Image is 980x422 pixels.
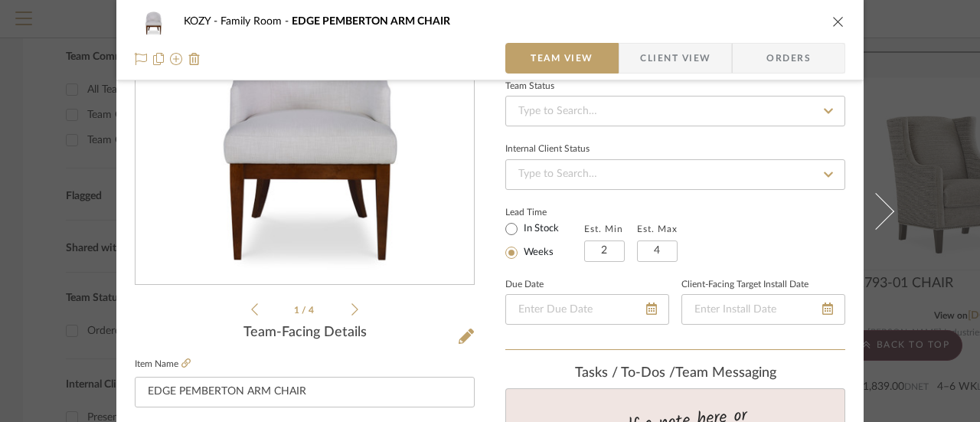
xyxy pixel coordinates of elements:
div: Team Status [505,83,554,90]
label: Lead Time [505,205,584,219]
span: 4 [309,306,316,315]
div: Internal Client Status [505,146,590,153]
input: Type to Search… [505,96,845,126]
input: Enter Due Date [505,294,669,325]
span: 1 [294,306,302,315]
span: / [302,306,309,315]
span: Tasks / To-Dos / [575,366,675,380]
label: Est. Min [584,224,623,234]
img: Remove from project [188,53,201,65]
button: close [831,15,845,28]
label: Weeks [521,246,554,260]
input: Type to Search… [505,159,845,190]
span: Family Room [220,16,292,27]
label: Due Date [505,281,544,289]
span: EDGE PEMBERTON ARM CHAIR [292,16,450,27]
mat-radio-group: Select item type [505,219,584,262]
span: Client View [640,43,710,74]
label: Item Name [135,358,191,371]
span: Team View [531,43,593,74]
img: e134ea98-3f41-4127-a0a5-dfb89ae900a5_48x40.jpg [135,6,171,37]
input: Enter Install Date [681,294,845,325]
label: Est. Max [637,224,678,234]
span: KOZY [184,16,220,27]
label: Client-Facing Target Install Date [681,281,808,289]
label: In Stock [521,222,559,236]
span: Orders [750,43,828,74]
input: Enter Item Name [135,377,475,407]
div: Team-Facing Details [135,325,475,342]
div: team Messaging [505,365,845,382]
